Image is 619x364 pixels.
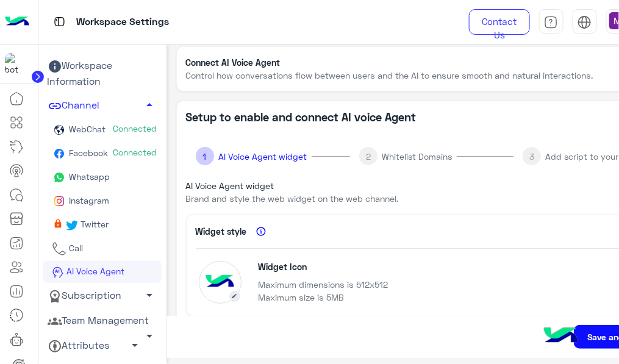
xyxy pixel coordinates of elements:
[5,9,29,35] img: Logo
[196,225,247,238] p: Widget style
[258,278,388,291] p: Maximum dimensions is 512x512
[113,123,157,135] span: Connected
[43,54,162,93] a: Workspace Information
[143,288,157,302] span: arrow_drop_down
[469,9,530,35] a: Contact Us
[43,333,162,358] a: Attributes
[43,213,162,237] a: Twitter
[66,148,108,158] span: Facebook
[66,195,109,205] span: Instagram
[540,315,582,358] img: hulul-logo.png
[76,14,169,30] p: Workspace Settings
[258,291,388,304] p: Maximum size is 5MB
[52,14,67,29] img: tab
[43,118,162,142] a: WebChatConnected
[256,225,266,238] img: info
[186,69,593,82] p: Control how conversations flow between users and the AI to ensure smooth and natural interactions.
[539,9,564,35] a: tab
[186,56,593,69] p: Connect AI Voice Agent
[128,338,143,352] span: arrow_drop_down
[66,171,110,182] span: Whatsapp
[43,142,162,166] a: FacebookConnected
[64,266,124,276] span: AI Voice Agent
[43,308,162,333] a: Team Management
[5,53,27,75] img: 630227726849311
[43,190,162,213] a: Instagram
[43,166,162,190] a: Whatsapp
[544,15,558,29] img: tab
[199,261,242,304] img: Image
[143,98,157,112] span: arrow_drop_up
[258,260,388,273] p: Widget Icon
[43,283,162,308] a: Subscription
[143,329,157,343] span: arrow_drop_down
[66,124,106,134] span: WebChat
[79,219,109,229] span: Twitter
[113,146,157,159] span: Connected
[43,237,162,261] a: Call
[43,93,162,118] a: Channel
[43,261,162,284] a: AI Voice Agent
[578,15,592,29] img: tab
[66,243,83,253] span: Call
